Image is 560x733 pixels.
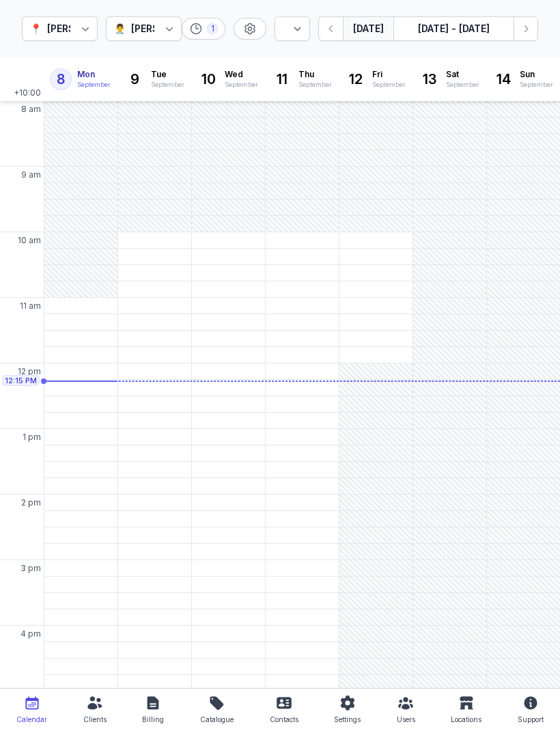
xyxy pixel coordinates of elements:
[21,497,41,508] span: 2 pm
[520,80,553,89] div: September
[446,69,479,80] span: Sat
[451,711,481,728] div: Locations
[124,68,145,90] div: 9
[131,20,210,37] div: [PERSON_NAME]
[18,366,41,377] span: 12 pm
[114,20,126,37] div: 👨‍⚕️
[14,87,44,101] span: +10:00
[271,68,293,90] div: 11
[47,20,187,37] div: [PERSON_NAME] Counselling
[207,23,218,34] div: 1
[446,80,479,89] div: September
[393,16,514,41] button: [DATE] - [DATE]
[83,711,107,728] div: Clients
[298,69,332,80] span: Thu
[397,711,415,728] div: Users
[225,80,258,89] div: September
[77,69,111,80] span: Mon
[197,68,219,90] div: 10
[16,711,47,728] div: Calendar
[21,169,41,180] span: 9 am
[520,69,553,80] span: Sun
[50,68,72,90] div: 8
[142,711,164,728] div: Billing
[334,711,361,728] div: Settings
[20,628,41,639] span: 4 pm
[21,104,41,115] span: 8 am
[345,68,367,90] div: 12
[372,69,406,80] span: Fri
[151,80,184,89] div: September
[5,375,37,386] span: 12:15 PM
[518,711,544,728] div: Support
[30,20,42,37] div: 📍
[151,69,184,80] span: Tue
[419,68,440,90] div: 13
[298,80,332,89] div: September
[270,711,298,728] div: Contacts
[20,563,41,574] span: 3 pm
[200,711,234,728] div: Catalogue
[492,68,514,90] div: 14
[18,235,41,246] span: 10 am
[225,69,258,80] span: Wed
[343,16,393,41] button: [DATE]
[23,432,41,443] span: 1 pm
[372,80,406,89] div: September
[77,80,111,89] div: September
[20,301,41,312] span: 11 am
